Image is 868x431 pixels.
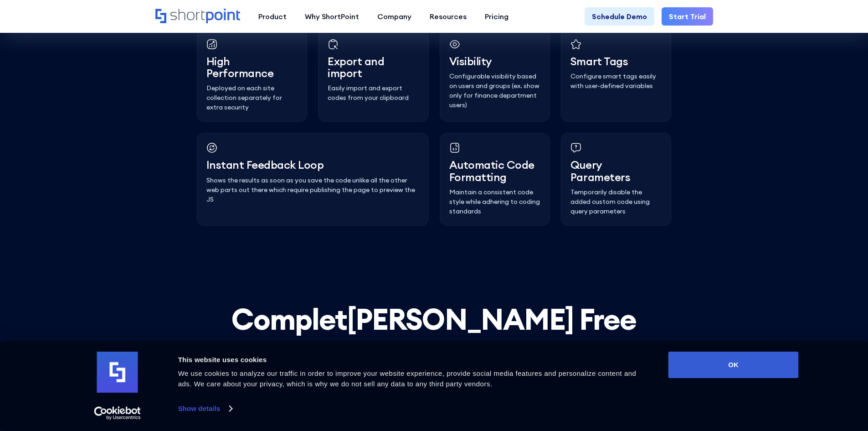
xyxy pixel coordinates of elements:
p: Configurable visibility based on users and groups (ex. show only for finance department users) [449,72,540,110]
a: Product [249,7,296,26]
h3: Visib﻿ility [449,55,540,67]
div: This website uses cookies [178,354,648,365]
div: Pricing [485,11,508,22]
button: OK [668,352,799,378]
a: Company [368,7,421,26]
p: Easily import and export codes from your clipboard [328,83,419,103]
h3: Instant Feed﻿back Loop [206,159,419,171]
a: Show details [178,402,232,415]
p: Maintain a consistent code style while adhering to coding standards [449,187,540,216]
p: Temporarily disable the added custom code using query parameters [570,187,662,216]
div: Why ShortPoint [305,11,359,22]
p: Configure smart tags easily with user-defined variables [570,72,662,91]
p: Deployed on each site collection separately for extra security [206,83,298,112]
h3: Automatic Code﻿ Formatting [449,159,540,183]
a: Resources [421,7,476,26]
h3: Query Param﻿eters [570,159,662,183]
p: Shows the results as soon as you save the code unlike all the other web parts out there which req... [206,176,419,204]
a: Home [155,9,240,24]
a: Why ShortPoint [296,7,368,26]
a: Schedule Demo [585,7,654,26]
h2: Complet﻿[PERSON_NAME] Free [197,303,672,335]
div: Company [377,11,411,22]
a: Usercentrics Cookiebot - opens in a new window [77,406,157,420]
span: We use cookies to analyze our traffic in order to improve your website experience, provide social... [178,369,637,388]
h3: Sm﻿art Tags [570,55,662,67]
div: Resources [430,11,467,22]
a: Start Trial [662,7,713,26]
h3: High Perfo﻿rmance [206,55,298,79]
div: Product [258,11,287,22]
h3: Export and imp﻿ort [328,55,419,79]
img: logo [97,352,138,393]
a: Pricing [476,7,518,26]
